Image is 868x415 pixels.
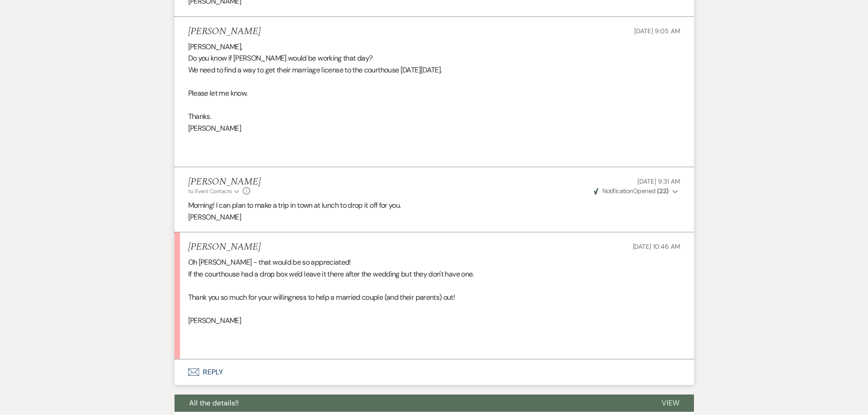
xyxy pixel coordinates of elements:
span: [DATE] 9:31 AM [637,177,680,185]
div: [PERSON_NAME], Do you know if [PERSON_NAME] would be working that day? We need to find a way to g... [188,41,680,158]
p: Morning! I can plan to make a trip in town at lunch to drop it off for you. [188,200,680,211]
button: to: Event Contacts [188,187,241,195]
span: All the details!! [189,398,239,408]
span: View [662,398,679,408]
span: [DATE] 9:05 AM [634,27,680,35]
span: Opened [594,187,669,195]
button: Reply [175,359,694,385]
span: [DATE] 10:46 AM [633,242,680,251]
span: Notification [602,187,633,195]
button: View [647,395,694,412]
span: to: Event Contacts [188,188,232,195]
p: [PERSON_NAME] [188,211,680,223]
h5: [PERSON_NAME] [188,241,261,253]
h5: [PERSON_NAME] [188,26,261,37]
button: NotificationOpened (22) [592,186,680,196]
h5: [PERSON_NAME] [188,176,261,188]
strong: ( 22 ) [657,187,669,195]
button: All the details!! [175,395,647,412]
div: Oh [PERSON_NAME] - that would be so appreciated! If the courthouse had a drop box we'd leave it t... [188,256,680,350]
